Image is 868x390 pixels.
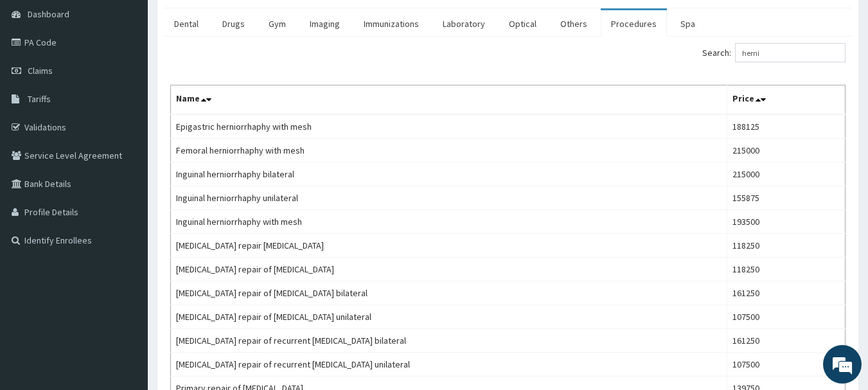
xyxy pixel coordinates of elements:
[727,329,845,353] td: 161250
[499,10,547,37] a: Optical
[75,114,177,244] span: We're online!
[727,305,845,329] td: 107500
[171,210,727,234] td: Inguinal herniorrhaphy with mesh
[211,6,242,37] div: Minimize live chat window
[727,139,845,163] td: 215000
[171,305,727,329] td: [MEDICAL_DATA] repair of [MEDICAL_DATA] unilateral
[702,43,846,62] label: Search:
[258,10,296,37] a: Gym
[171,186,727,210] td: Inguinal herniorrhaphy unilateral
[727,353,845,377] td: 107500
[171,139,727,163] td: Femoral herniorrhaphy with mesh
[171,329,727,353] td: [MEDICAL_DATA] repair of recurrent [MEDICAL_DATA] bilateral
[727,258,845,281] td: 118250
[727,281,845,305] td: 161250
[727,114,845,139] td: 188125
[171,85,727,115] th: Name
[550,10,598,37] a: Others
[601,10,667,37] a: Procedures
[299,10,350,37] a: Imaging
[727,85,845,115] th: Price
[171,353,727,377] td: [MEDICAL_DATA] repair of recurrent [MEDICAL_DATA] unilateral
[432,10,495,37] a: Laboratory
[28,8,69,20] span: Dashboard
[353,10,429,37] a: Immunizations
[171,114,727,139] td: Epigastric herniorrhaphy with mesh
[6,256,245,301] textarea: Type your message and hit 'Enter'
[67,72,216,89] div: Chat with us now
[171,258,727,281] td: [MEDICAL_DATA] repair of [MEDICAL_DATA]
[171,234,727,258] td: [MEDICAL_DATA] repair [MEDICAL_DATA]
[670,10,705,37] a: Spa
[171,281,727,305] td: [MEDICAL_DATA] repair of [MEDICAL_DATA] bilateral
[727,163,845,186] td: 215000
[164,10,209,37] a: Dental
[28,65,53,76] span: Claims
[171,163,727,186] td: Inguinal herniorrhaphy bilateral
[735,43,846,62] input: Search:
[727,186,845,210] td: 155875
[727,234,845,258] td: 118250
[212,10,255,37] a: Drugs
[727,210,845,234] td: 193500
[24,64,52,96] img: d_794563401_company_1708531726252_794563401
[28,93,51,105] span: Tariffs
